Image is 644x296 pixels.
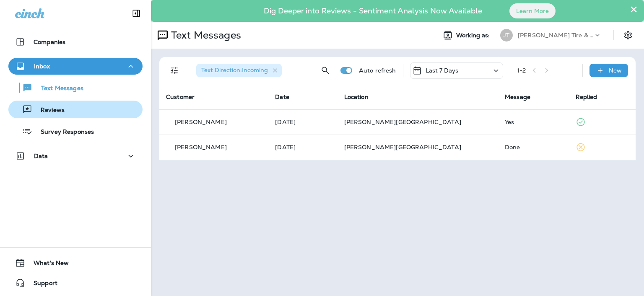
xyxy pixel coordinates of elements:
[196,64,282,77] div: Text Direction:Incoming
[34,39,65,45] p: Companies
[8,101,143,118] button: Reviews
[609,67,622,74] p: New
[630,3,638,16] button: Close
[175,119,227,125] p: [PERSON_NAME]
[576,93,597,101] span: Replied
[168,29,241,42] p: Text Messages
[359,67,396,74] p: Auto refresh
[175,144,227,151] p: [PERSON_NAME]
[275,119,330,125] p: Sep 28, 2025 09:25 AM
[426,67,459,74] p: Last 7 Days
[32,128,94,136] p: Survey Responses
[25,260,69,270] span: What's New
[33,85,83,93] p: Text Messages
[166,93,195,101] span: Customer
[34,153,48,159] p: Data
[518,32,593,39] p: [PERSON_NAME] Tire & Auto
[621,28,636,43] button: Settings
[239,10,506,12] p: Dig Deeper into Reviews - Sentiment Analysis Now Available
[25,280,57,290] span: Support
[505,144,562,151] div: Done
[166,62,183,79] button: Filters
[8,58,143,75] button: Inbox
[517,67,526,74] div: 1 - 2
[344,118,461,126] span: [PERSON_NAME][GEOGRAPHIC_DATA]
[34,63,50,70] p: Inbox
[125,5,148,22] button: Collapse Sidebar
[275,144,330,151] p: Sep 23, 2025 12:19 PM
[8,148,143,164] button: Data
[201,66,268,74] span: Text Direction : Incoming
[8,254,143,271] button: What's New
[8,34,143,50] button: Companies
[275,93,289,101] span: Date
[8,275,143,291] button: Support
[500,29,513,42] div: JT
[317,62,334,79] button: Search Messages
[505,93,530,101] span: Message
[32,106,65,114] p: Reviews
[8,122,143,140] button: Survey Responses
[344,93,369,101] span: Location
[505,119,562,125] div: Yes
[344,143,461,151] span: [PERSON_NAME][GEOGRAPHIC_DATA]
[456,32,492,39] span: Working as:
[509,3,556,18] button: Learn More
[8,79,143,96] button: Text Messages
